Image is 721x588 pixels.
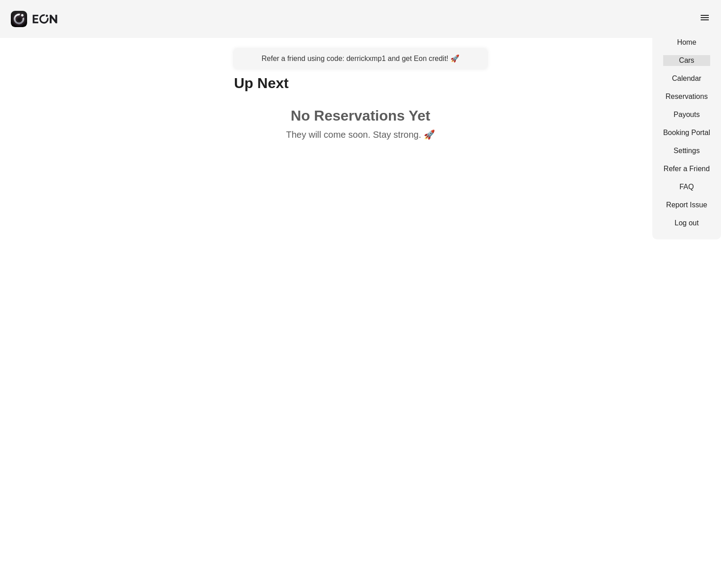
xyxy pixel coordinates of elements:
[663,55,710,66] a: Cars
[663,37,710,48] a: Home
[699,12,710,23] span: menu
[663,200,710,210] a: Report Issue
[663,73,710,84] a: Calendar
[663,127,710,138] a: Booking Portal
[663,182,710,192] a: FAQ
[663,163,710,174] a: Refer a Friend
[234,78,487,89] h1: Up Next
[663,145,710,156] a: Settings
[663,218,710,229] a: Log out
[663,91,710,102] a: Reservations
[286,128,435,141] p: They will come soon. Stay strong. 🚀
[234,49,487,69] a: Refer a friend using code: derrickxmp1 and get Eon credit! 🚀
[291,110,431,121] h1: No Reservations Yet
[663,109,710,120] a: Payouts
